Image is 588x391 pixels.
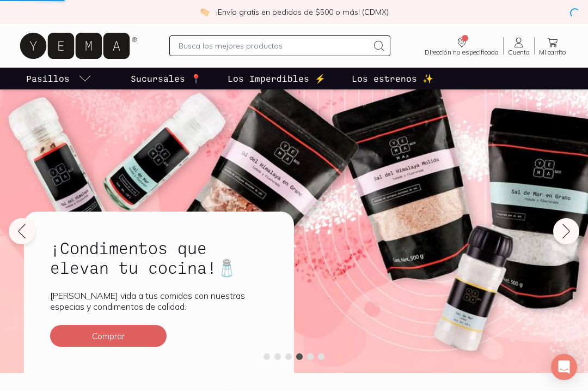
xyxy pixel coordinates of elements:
[24,68,94,89] a: pasillo-todos-link
[352,72,433,85] p: Los estrenos ✨
[128,68,204,89] a: Sucursales 📍
[535,36,571,56] a: Mi carrito
[216,7,389,17] p: ¡Envío gratis en pedidos de $500 o más! (CDMX)
[50,325,167,347] button: Comprar
[225,68,328,89] a: Los Imperdibles ⚡️
[425,49,499,56] span: Dirección no especificada
[50,238,268,277] h2: ¡Condimentos que elevan tu cocina!🧂
[420,36,503,56] a: Dirección no especificada
[131,72,201,85] p: Sucursales 📍
[24,212,294,373] a: ¡Condimentos que elevan tu cocina!🧂[PERSON_NAME] vida a tus comidas con nuestras especias y condi...
[350,68,436,89] a: Los estrenos ✨
[50,290,268,312] p: [PERSON_NAME] vida a tus comidas con nuestras especias y condimentos de calidad.
[228,72,326,85] p: Los Imperdibles ⚡️
[179,39,368,52] input: Busca los mejores productos
[200,7,210,17] img: check
[508,49,530,56] span: Cuenta
[551,354,577,380] div: Open Intercom Messenger
[26,72,70,85] p: Pasillos
[504,36,534,56] a: Cuenta
[539,49,566,56] span: Mi carrito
